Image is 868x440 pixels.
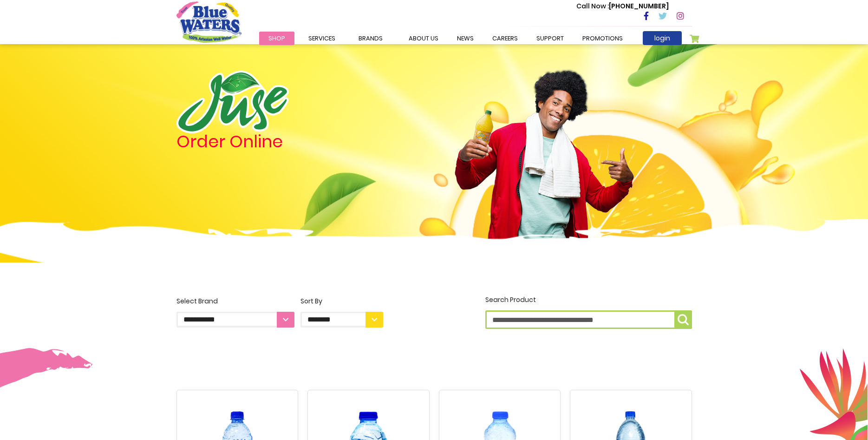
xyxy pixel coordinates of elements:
span: Shop [268,34,285,43]
a: about us [399,32,448,45]
p: [PHONE_NUMBER] [576,1,669,11]
label: Select Brand [176,296,294,328]
span: Call Now : [576,1,609,11]
a: News [448,32,483,45]
label: Search Product [485,295,692,329]
a: store logo [176,1,241,42]
img: logo [176,71,289,133]
span: Brands [359,34,383,43]
h4: Order Online [176,133,383,150]
img: search-icon.png [678,314,689,325]
div: Sort By [300,296,383,306]
a: support [527,32,573,45]
input: Search Product [485,310,692,329]
button: Search Product [674,310,692,329]
img: man.png [454,53,635,252]
a: Promotions [573,32,632,45]
span: Services [308,34,335,43]
select: Sort By [300,312,383,328]
a: login [643,31,682,45]
a: careers [483,32,527,45]
select: Select Brand [176,312,294,328]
